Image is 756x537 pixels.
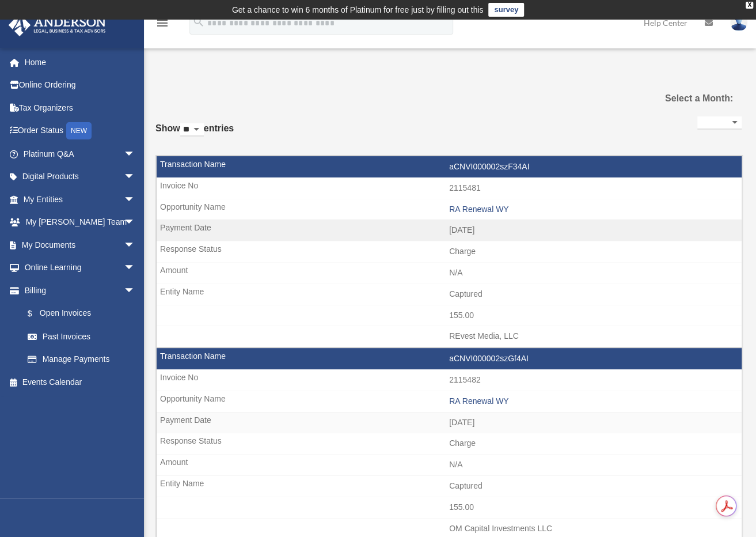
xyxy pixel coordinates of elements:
span: arrow_drop_down [124,211,147,235]
div: Get a chance to win 6 months of Platinum for free just by filling out this [232,3,484,17]
a: Past Invoices [16,325,147,348]
i: menu [155,16,169,30]
img: User Pic [730,14,747,31]
span: arrow_drop_down [124,165,147,189]
span: arrow_drop_down [124,233,147,257]
div: RA Renewal WY [449,205,736,214]
a: Tax Organizers [8,96,153,119]
td: aCNVI000002szF34AI [157,156,742,178]
a: $Open Invoices [16,302,153,326]
a: survey [488,3,524,17]
span: arrow_drop_down [124,188,147,211]
a: Manage Payments [16,348,153,371]
div: RA Renewal WY [449,396,736,406]
a: Online Ordering [8,74,153,97]
a: menu [155,20,169,30]
a: Digital Productsarrow_drop_down [8,165,153,188]
a: My Documentsarrow_drop_down [8,233,153,256]
td: Captured [157,475,742,497]
a: Order StatusNEW [8,119,153,143]
label: Select a Month: [652,90,733,107]
td: 155.00 [157,497,742,519]
td: REvest Media, LLC [157,326,742,347]
a: Platinum Q&Aarrow_drop_down [8,142,153,165]
td: 2115481 [157,177,742,199]
img: Anderson Advisors Platinum Portal [5,14,109,36]
select: Showentries [180,123,204,137]
a: Home [8,51,153,74]
a: Online Learningarrow_drop_down [8,256,153,279]
span: $ [34,307,40,321]
label: Show entries [155,120,234,148]
td: 155.00 [157,305,742,327]
a: Billingarrow_drop_down [8,279,153,302]
span: arrow_drop_down [124,279,147,302]
span: arrow_drop_down [124,142,147,166]
i: search [192,16,205,28]
td: N/A [157,262,742,284]
td: [DATE] [157,412,742,434]
td: N/A [157,454,742,476]
div: close [746,2,753,9]
div: NEW [66,122,92,139]
span: arrow_drop_down [124,256,147,280]
td: Charge [157,433,742,455]
a: My Entitiesarrow_drop_down [8,188,153,211]
a: My [PERSON_NAME] Teamarrow_drop_down [8,211,153,234]
td: Captured [157,283,742,305]
a: Events Calendar [8,370,153,394]
td: Charge [157,241,742,263]
td: [DATE] [157,220,742,241]
td: 2115482 [157,369,742,391]
td: aCNVI000002szGf4AI [157,348,742,370]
